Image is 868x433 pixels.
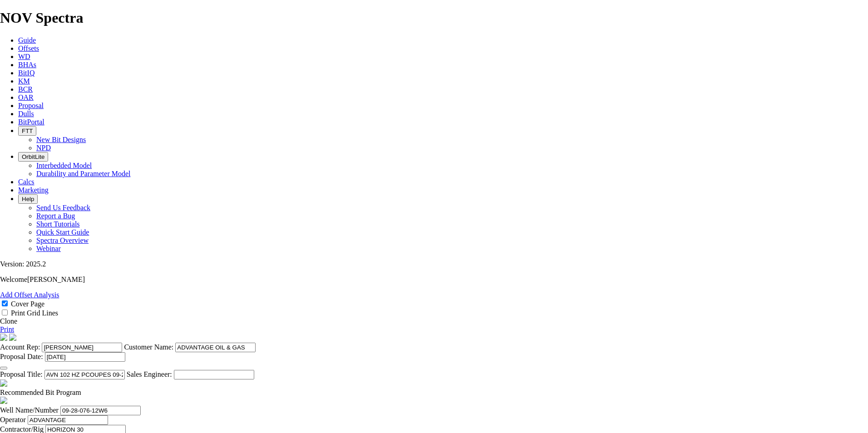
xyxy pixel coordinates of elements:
a: Dulls [18,110,34,118]
a: Report a Bug [36,212,75,220]
a: BCR [18,85,33,93]
button: OrbitLite [18,152,48,162]
a: BitIQ [18,69,35,77]
a: BHAs [18,61,36,69]
label: Print Grid Lines [11,309,58,317]
label: Customer Name: [124,343,173,351]
span: Help [22,196,34,202]
label: Cover Page [11,300,44,308]
span: OrbitLite [22,153,44,160]
a: Quick Start Guide [36,228,89,236]
a: Guide [18,36,36,44]
a: Calcs [18,178,35,186]
a: Send Us Feedback [36,204,90,212]
label: Sales Engineer: [127,370,172,378]
a: Interbedded Model [36,162,92,169]
a: Proposal [18,102,44,109]
span: FTT [22,128,33,134]
button: Help [18,194,38,204]
a: Spectra Overview [36,236,89,244]
span: [PERSON_NAME] [27,276,85,283]
a: Offsets [18,44,39,52]
button: FTT [18,126,36,136]
a: BitPortal [18,118,44,126]
img: cover-graphic.e5199e77.png [9,334,16,341]
a: Marketing [18,186,49,194]
a: WD [18,53,30,60]
a: Webinar [36,245,61,252]
a: Durability and Parameter Model [36,170,131,177]
a: Short Tutorials [36,220,80,228]
a: KM [18,77,30,85]
a: New Bit Designs [36,136,86,143]
a: OAR [18,93,34,101]
a: NPD [36,144,51,152]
